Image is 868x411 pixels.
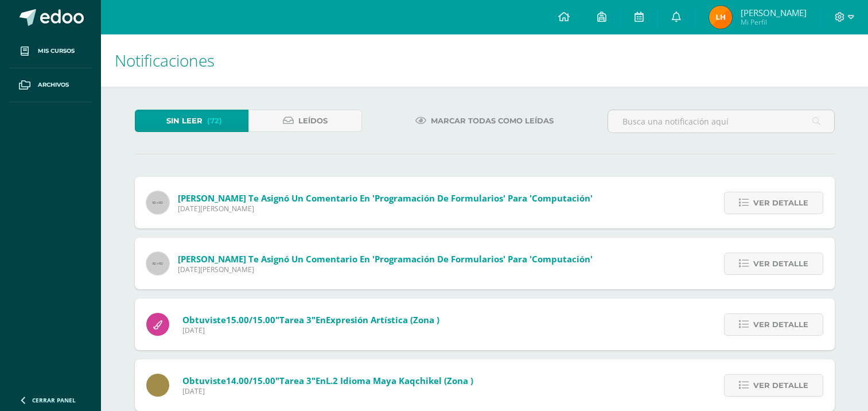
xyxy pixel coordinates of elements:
input: Busca una notificación aquí [608,110,834,133]
span: L.2 Idioma Maya Kaqchikel (zona ) [326,375,473,386]
a: Leídos [248,110,362,132]
span: [PERSON_NAME] te asignó un comentario en 'Programación de formularios' para 'Computación' [178,253,593,265]
a: Archivos [9,68,92,102]
span: Mi Perfil [741,17,807,27]
a: Marcar todas como leídas [401,110,568,132]
span: Ver detalle [753,253,808,274]
img: 60x60 [146,252,169,275]
span: Ver detalle [753,192,808,214]
span: Obtuviste en [182,375,473,386]
span: [DATE] [182,386,473,396]
span: (72) [207,110,222,131]
span: 14.00/15.00 [226,375,275,386]
span: Ver detalle [753,314,808,335]
span: Mis cursos [38,46,75,56]
span: [PERSON_NAME] te asignó un comentario en 'Programación de formularios' para 'Computación' [178,192,593,204]
span: [PERSON_NAME] [741,7,807,18]
span: Archivos [38,80,69,90]
span: Cerrar panel [32,396,76,404]
span: Leídos [298,110,328,131]
span: Obtuviste en [182,314,439,325]
span: [DATE][PERSON_NAME] [178,204,593,214]
span: Notificaciones [115,49,215,71]
a: Mis cursos [9,34,92,68]
span: Ver detalle [753,375,808,396]
span: [DATE] [182,325,439,335]
span: [DATE][PERSON_NAME] [178,265,593,274]
span: "tarea 3" [275,314,316,325]
span: Marcar todas como leídas [431,110,554,131]
a: Sin leer(72) [135,110,248,132]
span: 15.00/15.00 [226,314,275,325]
img: 60x60 [146,191,169,214]
span: "tarea 3" [275,375,316,386]
span: Sin leer [166,110,203,131]
span: Expresión Artística (zona ) [326,314,439,325]
img: ceecbbedfccdee3ca37877163e78402f.png [709,6,732,29]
